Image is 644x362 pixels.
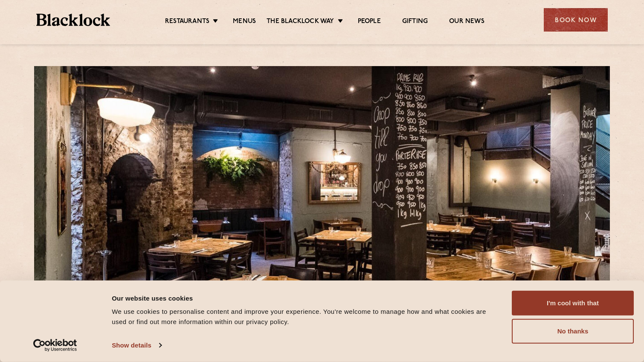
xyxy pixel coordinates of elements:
[512,319,634,344] button: No thanks
[449,17,484,27] a: Our News
[18,339,93,352] a: Usercentrics Cookiebot - opens in a new window
[233,17,256,27] a: Menus
[112,293,493,303] div: Our website uses cookies
[36,14,110,26] img: BL_Textured_Logo-footer-cropped.svg
[112,339,161,352] a: Show details
[512,291,634,316] button: I'm cool with that
[165,17,209,27] a: Restaurants
[358,17,381,27] a: People
[544,8,608,32] div: Book Now
[402,17,428,27] a: Gifting
[267,17,334,27] a: The Blacklock Way
[112,307,493,327] div: We use cookies to personalise content and improve your experience. You're welcome to manage how a...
